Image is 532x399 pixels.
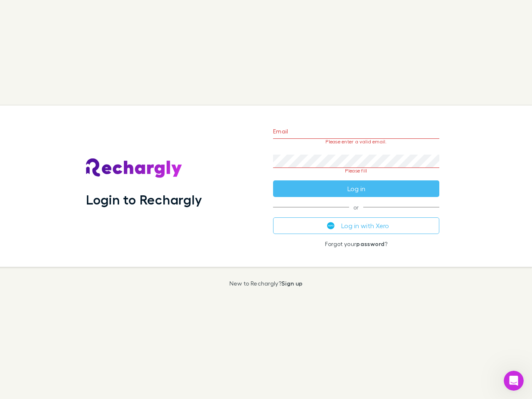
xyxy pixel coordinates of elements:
[273,139,439,145] p: Please enter a valid email.
[273,168,439,174] p: Please fill
[273,217,439,234] button: Log in with Xero
[273,180,439,197] button: Log in
[229,280,303,287] p: New to Rechargly?
[273,241,439,247] p: Forgot your ?
[86,192,202,207] h1: Login to Rechargly
[504,371,524,391] iframe: Intercom live chat
[327,222,335,229] img: Xero's logo
[86,158,182,178] img: Rechargly's Logo
[356,240,384,247] a: password
[281,280,303,287] a: Sign up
